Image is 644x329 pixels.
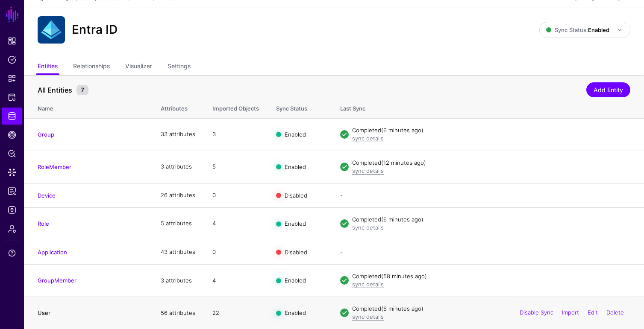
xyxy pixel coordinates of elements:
a: RoleMember [38,163,71,170]
span: Admin [8,224,16,233]
a: CAEP Hub [2,126,22,143]
td: 0 [204,183,268,207]
span: Protected Systems [8,93,16,102]
td: 22 [204,297,268,329]
span: All Entities [35,85,74,95]
th: Name [24,96,152,118]
span: Snippets [8,74,16,83]
a: Group [38,131,54,138]
a: Edit [588,309,598,316]
td: 3 [204,118,268,151]
a: Admin [2,220,22,237]
a: sync details [352,313,384,320]
span: Disabled [285,192,307,198]
app-datasources-item-entities-syncstatus: - [340,192,343,198]
a: Settings [168,59,191,75]
div: Completed (12 minutes ago) [352,159,630,167]
div: Completed (58 minutes ago) [352,272,630,281]
th: Attributes [152,96,204,118]
a: Application [38,249,67,256]
a: Protected Systems [2,89,22,106]
a: sync details [352,224,384,231]
span: Enabled [285,163,306,170]
a: Entities [38,59,58,75]
td: 33 attributes [152,118,204,151]
strong: Enabled [588,26,609,33]
small: 7 [76,85,88,95]
a: sync details [352,135,384,142]
td: 26 attributes [152,183,204,207]
span: Support [8,249,16,257]
app-datasources-item-entities-syncstatus: - [340,248,343,255]
td: 4 [204,207,268,240]
a: sync details [352,281,384,288]
span: CAEP Hub [8,131,16,139]
div: Completed (6 minutes ago) [352,305,630,313]
a: sync details [352,167,384,174]
a: Add Entity [586,82,630,97]
a: Relationships [73,59,110,75]
a: Disable Sync [520,309,553,316]
a: Device [38,192,56,199]
a: Snippets [2,70,22,87]
td: 5 [204,151,268,183]
td: 5 attributes [152,207,204,240]
td: 3 attributes [152,264,204,297]
span: Enabled [285,277,306,284]
span: Policies [8,55,16,64]
a: Data Lens [2,164,22,181]
a: GroupMember [38,277,76,284]
td: 56 attributes [152,297,204,329]
img: svg+xml;base64,PHN2ZyB3aWR0aD0iNjQiIGhlaWdodD0iNjQiIHZpZXdCb3g9IjAgMCA2NCA2NCIgZmlsbD0ibm9uZSIgeG... [38,16,65,44]
span: Enabled [285,220,306,227]
a: Policies [2,51,22,68]
span: Data Lens [8,168,16,177]
span: Policy Lens [8,149,16,158]
a: Role [38,220,49,227]
th: Imported Objects [204,96,268,118]
span: Identity Data Fabric [8,112,16,120]
span: Access Reporting [8,187,16,195]
span: Logs [8,206,16,214]
th: Last Sync [332,96,644,118]
a: Delete [606,309,624,316]
a: Identity Data Fabric [2,108,22,125]
td: 4 [204,264,268,297]
th: Sync Status [268,96,332,118]
a: User [38,309,50,316]
div: Completed (6 minutes ago) [352,126,630,135]
span: Dashboard [8,37,16,45]
span: Disabled [285,248,307,255]
span: Enabled [285,131,306,138]
h2: Entra ID [72,23,118,37]
span: Enabled [285,309,306,316]
td: 43 attributes [152,240,204,264]
td: 3 attributes [152,151,204,183]
span: Sync Status: [546,26,609,33]
div: Completed (6 minutes ago) [352,215,630,224]
td: 0 [204,240,268,264]
a: Policy Lens [2,145,22,162]
a: Dashboard [2,32,22,49]
a: Visualizer [125,59,152,75]
a: Access Reporting [2,183,22,200]
a: SGNL [5,5,20,24]
a: Logs [2,201,22,218]
a: Import [562,309,579,316]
